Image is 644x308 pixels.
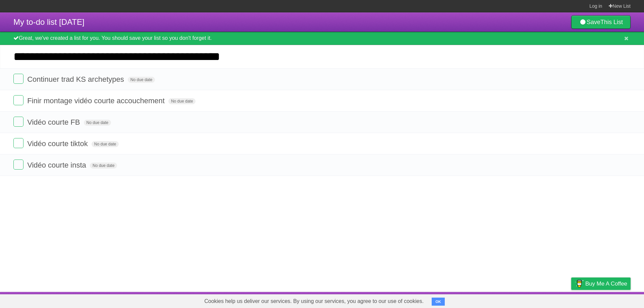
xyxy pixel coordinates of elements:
[571,15,631,29] a: SaveThis List
[432,298,445,306] button: OK
[588,294,631,306] a: Suggest a feature
[128,77,155,83] span: No due date
[92,141,119,147] span: No due date
[84,120,111,126] span: No due date
[27,97,166,105] span: Finir montage vidéo courte accouchement
[90,163,117,169] span: No due date
[504,294,531,306] a: Developers
[198,295,430,308] span: Cookies help us deliver our services. By using our services, you agree to our use of cookies.
[27,161,88,169] span: Vidéo courte insta
[13,95,23,105] label: Done
[13,138,23,148] label: Done
[27,139,90,148] span: Vidéo courte tiktok
[13,17,85,26] span: My to-do list [DATE]
[482,294,496,306] a: About
[27,75,126,83] span: Continuer trad KS archetypes
[13,160,23,170] label: Done
[575,278,584,289] img: Buy me a coffee
[13,74,23,84] label: Done
[540,294,554,306] a: Terms
[562,294,580,306] a: Privacy
[600,19,623,25] b: This List
[168,98,196,104] span: No due date
[585,278,627,290] span: Buy me a coffee
[571,278,631,290] a: Buy me a coffee
[27,118,82,126] span: Vidéo courte FB
[13,117,23,127] label: Done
